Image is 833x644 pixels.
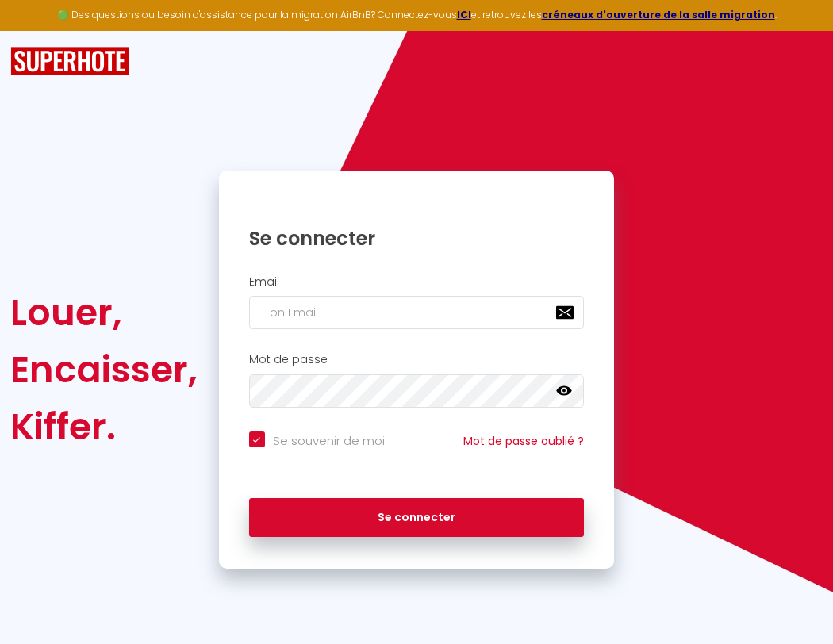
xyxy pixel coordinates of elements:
[10,398,198,455] div: Kiffer.
[10,284,198,341] div: Louer,
[10,47,129,76] img: SuperHote logo
[463,433,584,449] a: Mot de passe oublié ?
[10,341,198,398] div: Encaisser,
[457,8,471,21] a: ICI
[249,226,585,251] h1: Se connecter
[249,296,585,329] input: Ton Email
[249,353,585,366] h2: Mot de passe
[249,498,585,538] button: Se connecter
[542,8,775,21] a: créneaux d'ouverture de la salle migration
[249,275,585,289] h2: Email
